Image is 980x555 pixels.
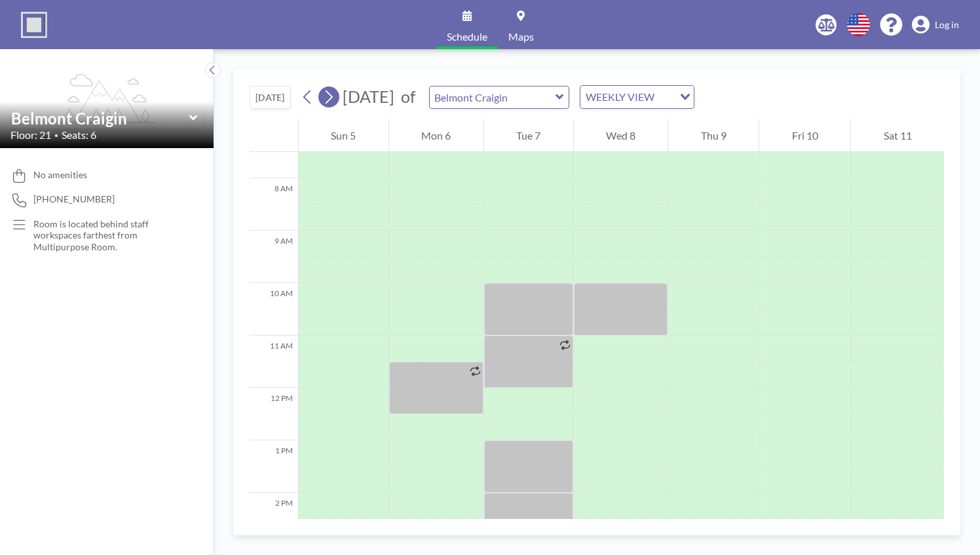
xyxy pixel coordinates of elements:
input: Belmont Craigin [11,109,189,128]
span: of [401,86,415,107]
div: Search for option [580,86,694,108]
span: [PHONE_NUMBER] [33,193,115,205]
span: Seats: 6 [62,128,96,142]
span: [DATE] [343,86,394,106]
div: 9 AM [250,231,298,283]
div: 1 PM [250,440,298,493]
span: No amenities [33,169,87,181]
div: 8 AM [250,178,298,231]
span: Log in [935,19,959,31]
div: Tue 7 [484,119,573,152]
div: 12 PM [250,388,298,440]
input: Belmont Craigin [430,86,556,108]
div: Mon 6 [389,119,483,152]
a: Log in [912,16,959,34]
span: Schedule [447,31,487,42]
div: Fri 10 [759,119,850,152]
div: 10 AM [250,283,298,335]
span: Floor: 21 [10,128,51,142]
div: 7 AM [250,126,298,178]
div: 2 PM [250,493,298,545]
div: Thu 9 [668,119,759,152]
img: organization-logo [21,12,47,38]
div: Sat 11 [851,119,944,152]
div: Room is located behind staff workspaces farthest from Multipurpose Room. [33,218,187,253]
div: 11 AM [250,335,298,388]
span: WEEKLY VIEW [583,88,657,105]
input: Search for option [658,88,672,105]
button: [DATE] [250,86,291,109]
div: Sun 5 [299,119,388,152]
span: Maps [508,31,534,42]
span: • [54,131,58,140]
div: Wed 8 [574,119,668,152]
